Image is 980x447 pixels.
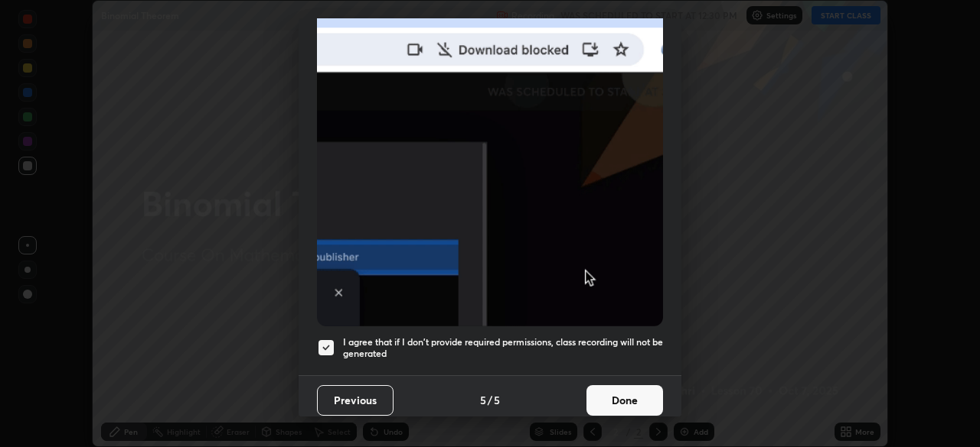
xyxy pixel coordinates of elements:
[494,392,500,408] h4: 5
[480,392,486,408] h4: 5
[586,385,663,416] button: Done
[317,385,394,416] button: Previous
[488,392,492,408] h4: /
[343,336,663,360] h5: I agree that if I don't provide required permissions, class recording will not be generated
